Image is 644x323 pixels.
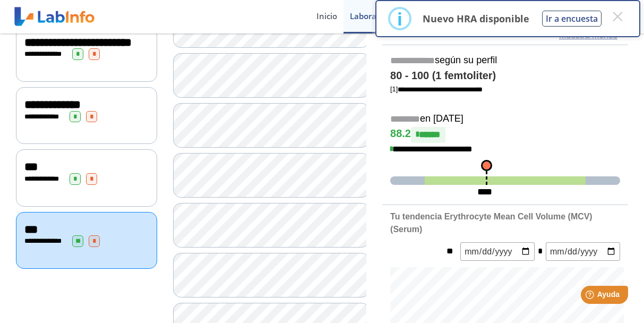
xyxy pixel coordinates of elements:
input: mm/dd/yyyy [546,242,620,261]
div: i [397,9,402,28]
button: Close this dialog [608,7,627,26]
h5: en [DATE] [390,113,620,125]
h4: 88.2 [390,127,620,143]
input: mm/dd/yyyy [460,242,535,261]
button: Ir a encuesta [542,11,602,27]
iframe: Help widget launcher [549,282,632,311]
b: Tu tendencia Erythrocyte Mean Cell Volume (MCV) (Serum) [390,212,593,234]
a: [1] [390,85,483,93]
p: Nuevo HRA disponible [423,12,529,25]
h5: según su perfil [390,55,620,67]
h4: 80 - 100 (1 femtoliter) [390,70,620,82]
